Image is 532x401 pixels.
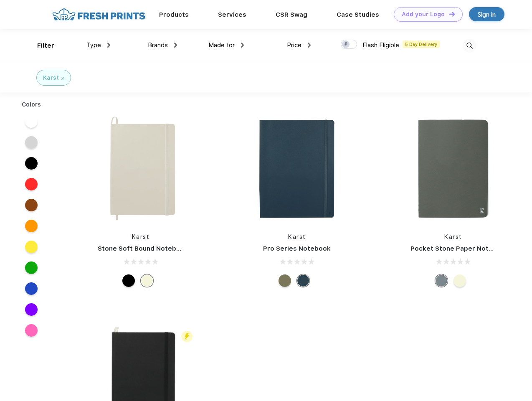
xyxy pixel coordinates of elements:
div: Filter [37,41,54,51]
a: Pocket Stone Paper Notebook [410,245,509,252]
img: func=resize&h=266 [85,113,196,224]
img: func=resize&h=266 [398,113,509,224]
img: flash_active_toggle.svg [181,331,193,342]
div: Beige [453,274,466,287]
div: Karst [43,74,59,82]
span: Type [86,41,101,49]
a: Products [159,11,189,18]
img: func=resize&h=266 [241,113,352,224]
img: desktop_search.svg [463,39,476,53]
img: filter_cancel.svg [61,77,64,80]
a: Services [218,11,246,18]
a: Karst [288,233,306,240]
div: Sign in [478,10,496,19]
div: Colors [15,100,48,109]
span: Made for [208,41,235,49]
img: dropdown.png [308,43,311,48]
a: Karst [132,233,150,240]
img: DT [449,12,455,16]
img: dropdown.png [174,43,177,48]
div: Olive [279,274,291,287]
div: Beige [141,274,153,287]
a: CSR Swag [276,11,307,18]
a: Karst [444,233,462,240]
a: Sign in [469,7,504,21]
span: Brands [148,41,168,49]
span: Price [287,41,301,49]
div: Add your Logo [402,11,445,18]
span: 5 Day Delivery [403,41,440,48]
img: fo%20logo%202.webp [50,7,148,22]
a: Pro Series Notebook [263,245,331,252]
img: dropdown.png [107,43,110,48]
div: Gray [435,274,448,287]
a: Stone Soft Bound Notebook [98,245,188,252]
span: Flash Eligible [362,41,399,49]
div: Navy [297,274,309,287]
img: dropdown.png [241,43,244,48]
div: Black [122,274,135,287]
